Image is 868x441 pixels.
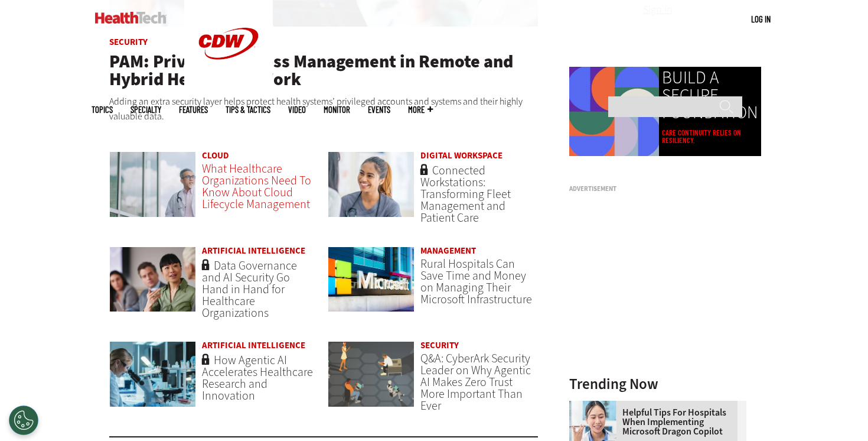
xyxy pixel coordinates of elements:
[202,339,305,351] a: Artificial Intelligence
[109,341,196,407] img: scientist looks through microscope in lab
[569,186,746,192] h3: Advertisement
[569,401,622,410] a: Doctor using phone to dictate to tablet
[109,247,196,324] a: woman discusses data governance
[109,151,196,229] a: doctor in front of clouds and reflective building
[569,408,739,436] a: Helpful Tips for Hospitals When Implementing Microsoft Dragon Copilot
[288,105,306,114] a: Video
[130,105,161,114] span: Specialty
[420,351,531,414] a: Q&A: CyberArk Security Leader on Why Agentic AI Makes Zero Trust More Important Than Ever
[662,129,758,144] a: Care continuity relies on resiliency.
[569,197,746,345] iframe: advertisement
[202,258,297,321] a: Data Governance and AI Security Go Hand in Hand for Healthcare Organizations
[328,151,415,229] a: nurse smiling at patient
[368,105,390,114] a: Events
[179,105,208,114] a: Features
[92,105,113,114] span: Topics
[184,78,273,90] a: CDW
[751,13,771,25] div: User menu
[420,339,459,351] a: Security
[226,105,270,114] a: Tips & Tactics
[420,256,532,307] a: Rural Hospitals Can Save Time and Money on Managing Their Microsoft Infrastructure
[569,67,659,157] img: Colorful animated shapes
[328,247,415,324] a: Microsoft building
[569,377,746,391] h3: Trending Now
[328,341,415,407] img: Group of humans and robots accessing a network
[328,247,415,313] img: Microsoft building
[9,406,38,435] button: Open Preferences
[751,14,771,24] a: Log in
[420,163,511,226] a: Connected Workstations: Transforming Fleet Management and Patient Care
[202,150,229,161] a: Cloud
[109,341,196,419] a: scientist looks through microscope in lab
[420,245,476,257] a: Management
[202,352,313,404] a: How Agentic AI Accelerates Healthcare Research and Innovation
[202,161,311,212] a: What Healthcare Organizations Need To Know About Cloud Lifecycle Management
[95,12,167,24] img: Home
[109,247,196,313] img: woman discusses data governance
[328,151,415,218] img: nurse smiling at patient
[408,105,433,114] span: More
[420,150,502,161] a: Digital Workspace
[109,151,196,218] img: doctor in front of clouds and reflective building
[328,341,415,419] a: Group of humans and robots accessing a network
[324,105,350,114] a: MonITor
[202,245,305,257] a: Artificial Intelligence
[9,406,38,435] div: Cookies Settings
